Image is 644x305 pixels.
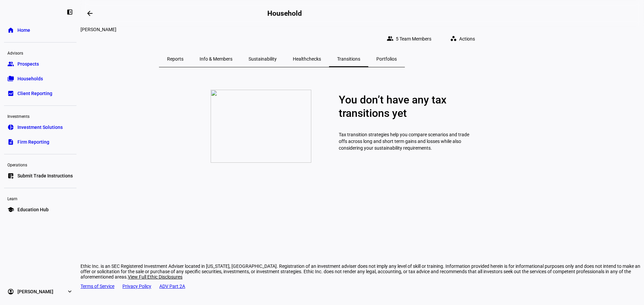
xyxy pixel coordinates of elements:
[7,61,14,67] eth-mat-symbol: group
[339,93,470,120] p: You don’t have any tax transitions yet
[4,57,76,71] a: groupProspects
[17,172,73,179] span: Submit Trade Instructions
[17,90,52,97] span: Client Reporting
[7,139,14,145] eth-mat-symbol: description
[167,57,183,61] span: Reports
[66,9,73,15] eth-mat-symbol: left_panel_close
[17,139,49,145] span: Firm Reporting
[7,206,14,213] eth-mat-symbol: school
[337,57,360,61] span: Transitions
[4,48,76,57] div: Advisors
[80,284,114,289] a: Terms of Service
[211,90,311,163] img: zero-tax-transition.png
[7,172,14,179] eth-mat-symbol: list_alt_add
[4,72,76,85] a: folder_copyHouseholds
[249,57,277,61] span: Sustainability
[17,288,53,295] span: [PERSON_NAME]
[17,206,49,213] span: Education Hub
[4,121,76,134] a: pie_chartInvestment Solutions
[7,27,14,33] eth-mat-symbol: home
[86,9,94,17] mat-icon: arrow_backwards
[80,263,644,280] div: Ethic Inc. is an SEC Registered Investment Adviser located in [US_STATE], [GEOGRAPHIC_DATA]. Regi...
[339,125,470,158] p: Tax transition strategies help you compare scenarios and trade offs across long and short term ga...
[293,57,321,61] span: Healthchecks
[439,32,483,46] eth-quick-actions: Actions
[4,160,76,169] div: Operations
[4,23,76,37] a: homeHome
[17,124,63,131] span: Investment Solutions
[159,284,185,289] a: ADV Part 2A
[17,61,39,67] span: Prospects
[7,124,14,131] eth-mat-symbol: pie_chart
[4,87,76,100] a: bid_landscapeClient Reporting
[7,90,14,97] eth-mat-symbol: bid_landscape
[396,32,431,46] span: 5 Team Members
[445,32,483,46] button: Actions
[17,27,30,33] span: Home
[387,35,393,42] mat-icon: group
[459,32,475,46] span: Actions
[17,75,43,82] span: Households
[4,135,76,149] a: descriptionFirm Reporting
[450,35,457,42] mat-icon: workspaces
[4,194,76,203] div: Learn
[4,111,76,121] div: Investments
[381,32,439,46] button: 5 Team Members
[7,288,14,295] eth-mat-symbol: account_circle
[66,288,73,295] eth-mat-symbol: expand_more
[7,75,14,82] eth-mat-symbol: folder_copy
[200,57,232,61] span: Info & Members
[376,57,397,61] span: Portfolios
[80,27,483,32] div: Gretchen V Garth Ttee
[128,274,182,280] span: View Full Ethic Disclosures
[122,284,151,289] a: Privacy Policy
[267,9,302,17] h2: Household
